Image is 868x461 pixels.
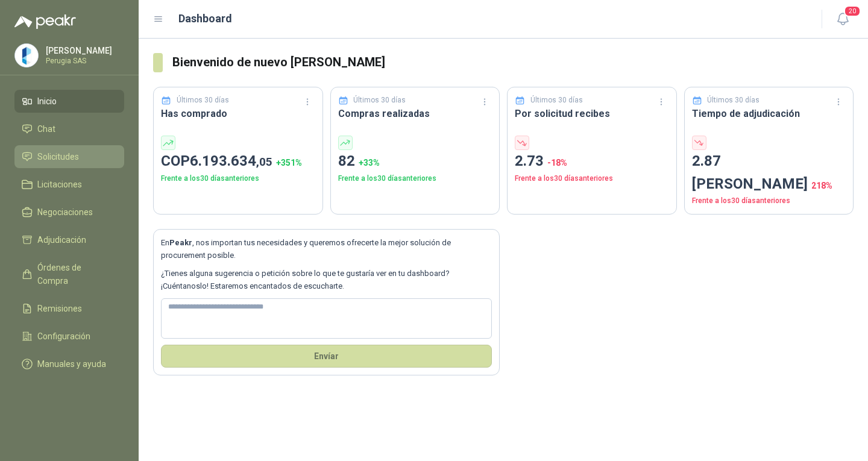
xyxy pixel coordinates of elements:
span: Remisiones [37,302,82,315]
p: COP [161,150,315,173]
p: Últimos 30 días [707,95,759,106]
p: 2.73 [515,150,669,173]
p: Últimos 30 días [177,95,229,106]
span: Chat [37,122,55,136]
h3: Por solicitud recibes [515,106,669,121]
a: Chat [14,118,124,140]
a: Órdenes de Compra [14,256,124,292]
span: Adjudicación [37,233,86,246]
span: Órdenes de Compra [37,261,113,287]
p: Frente a los 30 días anteriores [515,173,669,184]
p: [PERSON_NAME] [46,46,121,55]
h3: Has comprado [161,106,315,121]
span: -18 % [547,158,567,168]
span: Configuración [37,330,90,343]
span: ,05 [256,155,272,169]
span: Negociaciones [37,205,93,219]
a: Inicio [14,90,124,113]
p: 82 [338,150,492,173]
h3: Bienvenido de nuevo [PERSON_NAME] [172,53,854,72]
img: Logo peakr [14,14,76,29]
a: Solicitudes [14,145,124,168]
h3: Tiempo de adjudicación [692,106,846,121]
span: + 33 % [359,158,380,168]
button: Envíar [161,345,492,368]
span: Inicio [37,95,57,108]
p: Últimos 30 días [353,95,406,106]
button: 20 [832,8,854,30]
p: Frente a los 30 días anteriores [692,195,846,207]
img: Company Logo [15,44,38,67]
span: Solicitudes [37,150,79,163]
span: 6.193.634 [190,152,272,169]
p: En , nos importan tus necesidades y queremos ofrecerte la mejor solución de procurement posible. [161,237,492,262]
p: ¿Tienes alguna sugerencia o petición sobre lo que te gustaría ver en tu dashboard? ¡Cuéntanoslo! ... [161,268,492,292]
span: 218 % [811,181,832,190]
a: Licitaciones [14,173,124,196]
span: + 351 % [276,158,302,168]
p: Últimos 30 días [530,95,583,106]
p: Frente a los 30 días anteriores [161,173,315,184]
span: 20 [844,5,861,17]
a: Configuración [14,325,124,348]
h1: Dashboard [178,10,232,27]
h3: Compras realizadas [338,106,492,121]
span: Manuales y ayuda [37,357,106,371]
span: Licitaciones [37,178,82,191]
p: Perugia SAS [46,57,121,64]
p: 2.87 [PERSON_NAME] [692,150,846,195]
b: Peakr [169,238,192,247]
a: Negociaciones [14,201,124,224]
p: Frente a los 30 días anteriores [338,173,492,184]
a: Remisiones [14,297,124,320]
a: Manuales y ayuda [14,353,124,375]
a: Adjudicación [14,228,124,251]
